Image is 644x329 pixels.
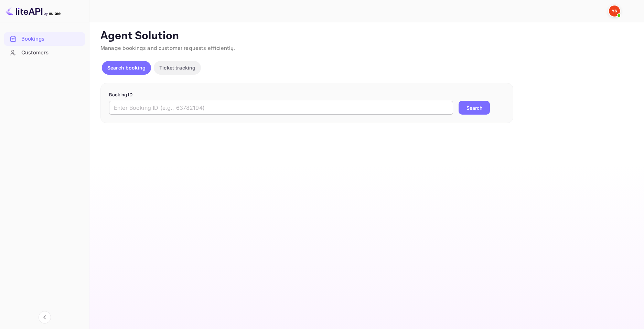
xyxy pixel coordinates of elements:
[159,64,195,71] p: Ticket tracking
[459,101,490,115] button: Search
[100,45,235,52] span: Manage bookings and customer requests efficiently.
[6,6,61,17] img: LiteAPI logo
[21,49,82,57] div: Customers
[39,311,51,323] button: Collapse navigation
[609,6,620,17] img: Yandex Support
[4,32,85,46] div: Bookings
[107,64,146,71] p: Search booking
[21,35,82,43] div: Bookings
[4,46,85,59] a: Customers
[109,101,453,115] input: Enter Booking ID (e.g., 63782194)
[4,32,85,45] a: Bookings
[100,29,632,43] p: Agent Solution
[109,92,505,98] p: Booking ID
[4,46,85,60] div: Customers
